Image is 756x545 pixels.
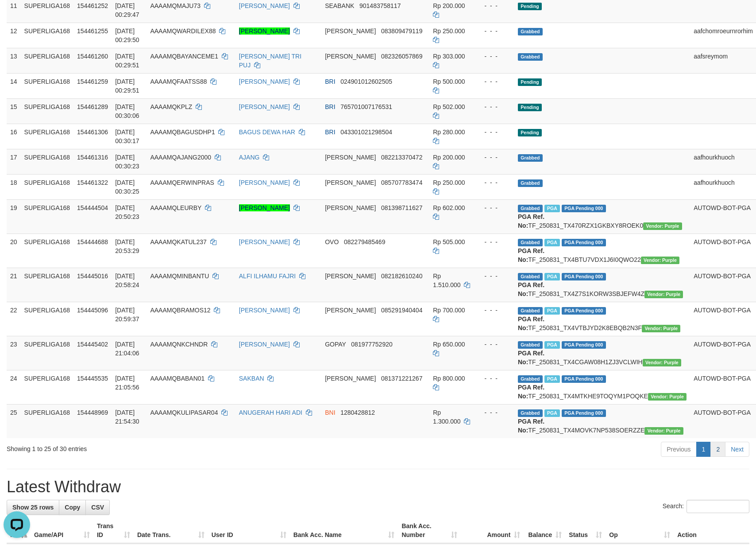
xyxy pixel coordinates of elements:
span: 154461322 [77,179,108,186]
span: [DATE] 00:30:23 [115,154,139,170]
span: Rp 200.000 [433,154,465,161]
a: [PERSON_NAME] [239,238,290,245]
span: Grabbed [518,341,543,349]
td: 24 [7,370,21,404]
span: Copy 024901012602505 to clipboard [340,78,392,85]
span: [DATE] 00:30:25 [115,179,139,195]
b: PGA Ref. No: [518,384,544,400]
a: [PERSON_NAME] [239,341,290,348]
span: Copy 082326057869 to clipboard [381,53,422,60]
td: TF_250831_TX4VTBJYD2K8EBQB2N3F [514,302,690,336]
span: Rp 700.000 [433,307,465,314]
div: - - - [477,272,511,280]
td: 23 [7,336,21,370]
span: PGA Pending [562,205,606,212]
span: AAAAMQBABAN01 [150,375,204,382]
th: Trans ID: activate to sort column ascending [93,518,134,543]
span: Rp 250.000 [433,179,465,186]
th: Amount: activate to sort column ascending [461,518,524,543]
div: - - - [477,128,511,136]
span: 154444504 [77,204,108,211]
span: Vendor URL: https://trx4.1velocity.biz [641,257,679,264]
div: - - - [477,52,511,61]
td: SUPERLIGA168 [21,234,74,268]
td: SUPERLIGA168 [21,370,74,404]
span: Copy 765701007176531 to clipboard [340,103,392,110]
button: Open LiveChat chat widget [4,4,30,30]
span: BRI [325,128,335,136]
td: SUPERLIGA168 [21,98,74,124]
span: Copy 081398711627 to clipboard [381,204,422,211]
div: - - - [477,306,511,315]
span: BNI [325,409,335,416]
span: AAAAMQWARDILEX88 [150,27,216,35]
td: 15 [7,98,21,124]
span: AAAAMQLEURBY [150,204,201,211]
div: - - - [477,27,511,35]
td: 12 [7,23,21,48]
span: [PERSON_NAME] [325,53,376,60]
span: Pending [518,3,542,10]
th: Action [674,518,749,543]
th: Bank Acc. Number: activate to sort column ascending [398,518,461,543]
span: Grabbed [518,307,543,315]
span: [PERSON_NAME] [325,307,376,314]
span: Grabbed [518,239,543,246]
td: TF_250831_TX4Z7S1KORW3SBJEFW4Z [514,268,690,302]
td: 14 [7,73,21,98]
span: Pending [518,129,542,136]
span: [DATE] 20:53:29 [115,238,139,254]
th: Date Trans.: activate to sort column ascending [134,518,208,543]
span: Grabbed [518,179,543,187]
span: Marked by aafheankoy [544,273,560,280]
a: Next [725,442,749,457]
span: AAAAMQNKCHNDR [150,341,208,348]
div: - - - [477,178,511,187]
span: Rp 1.510.000 [433,272,460,288]
b: PGA Ref. No: [518,418,544,434]
span: Rp 650.000 [433,341,465,348]
span: PGA Pending [562,375,606,383]
span: AAAAMQBAYANCEME1 [150,53,218,60]
span: 154461259 [77,78,108,85]
td: TF_250831_TX470RZX1GKBXY8ROEK0 [514,199,690,234]
a: [PERSON_NAME] [239,2,290,9]
span: Copy 083809479119 to clipboard [381,27,422,35]
b: PGA Ref. No: [518,350,544,366]
span: Vendor URL: https://trx4.1velocity.biz [643,222,682,230]
div: - - - [477,340,511,349]
span: 154445096 [77,307,108,314]
span: Copy 081977752920 to clipboard [351,341,392,348]
span: [DATE] 00:30:17 [115,128,139,144]
b: PGA Ref. No: [518,281,544,297]
span: Rp 200.000 [433,2,465,9]
span: [DATE] 21:04:06 [115,341,139,357]
td: 18 [7,174,21,199]
a: [PERSON_NAME] [239,204,290,211]
span: Rp 505.000 [433,238,465,245]
span: Rp 303.000 [433,53,465,60]
span: [PERSON_NAME] [325,27,376,35]
span: [PERSON_NAME] [325,375,376,382]
span: [PERSON_NAME] [325,272,376,280]
span: Copy 081371221267 to clipboard [381,375,422,382]
td: SUPERLIGA168 [21,23,74,48]
td: SUPERLIGA168 [21,124,74,149]
span: [DATE] 20:50:23 [115,204,139,220]
span: Grabbed [518,273,543,280]
div: - - - [477,153,511,162]
input: Search: [687,500,749,513]
span: AAAAMQERWINPRAS [150,179,214,186]
label: Search: [663,500,749,513]
span: Marked by aafchhiseyha [544,341,560,349]
span: 154461260 [77,53,108,60]
td: TF_250831_TX4BTU7VDX1J6I0QWO22 [514,234,690,268]
span: Grabbed [518,375,543,383]
td: 25 [7,404,21,438]
span: PGA Pending [562,239,606,246]
span: Marked by aafounsreynich [544,205,560,212]
a: AJANG [239,154,260,161]
span: 154445535 [77,375,108,382]
span: 154461255 [77,27,108,35]
a: [PERSON_NAME] [239,78,290,85]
